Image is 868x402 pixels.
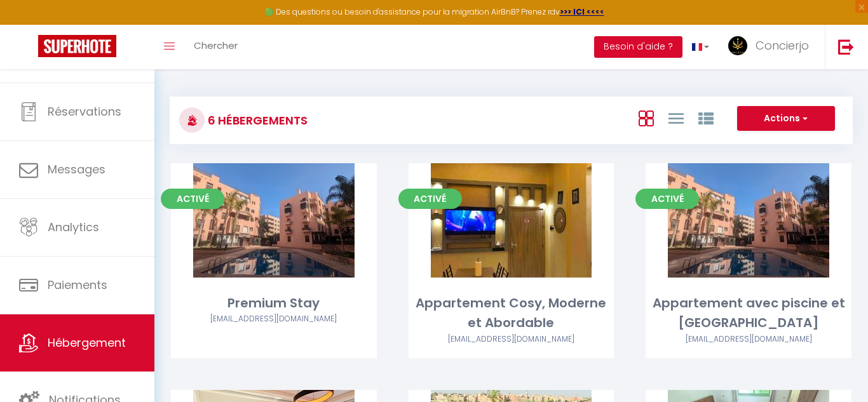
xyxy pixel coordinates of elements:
a: Vue en Box [639,107,654,128]
span: Activé [161,189,224,209]
div: Premium Stay [171,293,377,313]
button: Besoin d'aide ? [594,36,682,58]
img: logout [838,39,854,55]
div: Airbnb [171,313,377,325]
div: Appartement Cosy, Moderne et Abordable [409,293,614,333]
span: Chercher [194,39,238,52]
span: Analytics [48,219,99,235]
span: Paiements [48,277,107,293]
span: Messages [48,161,105,177]
img: Super Booking [38,35,116,57]
span: Activé [398,189,462,209]
h3: 6 Hébergements [205,106,308,135]
div: Airbnb [409,333,614,345]
div: Appartement avec piscine et [GEOGRAPHIC_DATA] [646,293,851,333]
a: ... Concierjo [719,25,825,69]
a: Vue en Liste [668,107,684,128]
a: Vue par Groupe [698,107,714,128]
img: ... [728,36,747,55]
span: Hébergement [48,335,126,351]
span: Activé [635,189,699,209]
span: Concierjo [756,37,809,53]
a: Chercher [184,25,247,69]
div: Airbnb [646,333,851,345]
a: >>> ICI <<<< [560,6,604,17]
button: Actions [737,106,835,131]
span: Réservations [48,104,121,119]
